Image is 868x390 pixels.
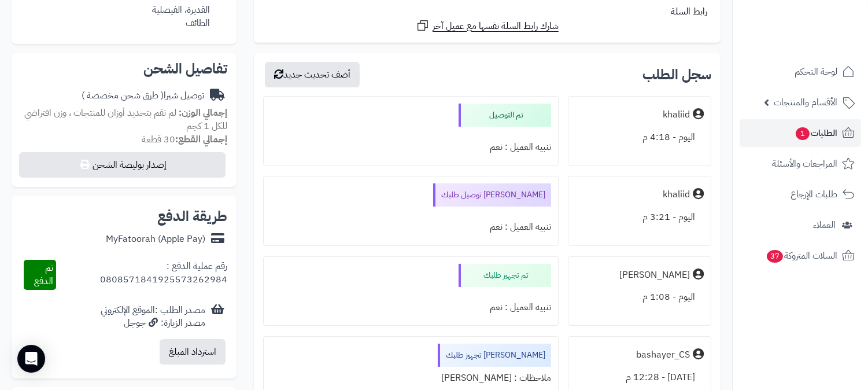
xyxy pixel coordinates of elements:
[56,260,227,290] div: رقم عملية الدفع : 0808571841925573262984
[772,156,837,172] span: المراجعات والأسئلة
[642,68,711,82] h3: سجل الطلب
[575,206,704,229] div: اليوم - 3:21 م
[416,19,559,33] a: شارك رابط السلة نفسها مع عميل آخر
[157,209,227,223] h2: طريقة الدفع
[24,106,227,133] span: لم تقم بتحديد أوزان للمنتجات ، وزن افتراضي للكل 1 كجم
[258,5,716,19] div: رابط السلة
[142,133,227,146] small: 30 قطعة
[774,94,837,111] span: الأقسام والمنتجات
[433,20,559,33] span: شارك رابط السلة نفسها مع عميل آخر
[796,127,810,140] span: 1
[740,242,861,270] a: السلات المتروكة37
[619,268,690,282] div: [PERSON_NAME]
[17,345,45,373] div: Open Intercom Messenger
[766,248,837,264] span: السلات المتروكة
[795,125,837,141] span: الطلبات
[175,133,227,146] strong: إجمالي القطع:
[663,188,690,201] div: khaliid
[438,344,551,367] div: [PERSON_NAME] تجهيز طلبك
[34,261,53,288] span: تم الدفع
[791,186,837,203] span: طلبات الإرجاع
[663,108,690,122] div: khaliid
[160,339,226,365] button: استرداد المبلغ
[19,152,226,178] button: إصدار بوليصة الشحن
[271,367,552,389] div: ملاحظات : [PERSON_NAME]
[82,89,164,102] span: ( طرق شحن مخصصة )
[740,119,861,147] a: الطلبات1
[271,296,552,319] div: تنبيه العميل : نعم
[575,366,704,389] div: [DATE] - 12:28 م
[101,317,205,330] div: مصدر الزيارة: جوجل
[795,64,837,80] span: لوحة التحكم
[740,150,861,178] a: المراجعات والأسئلة
[459,264,551,287] div: تم تجهيز طلبك
[179,106,227,120] strong: إجمالي الوزن:
[636,348,690,362] div: bashayer_CS
[271,216,552,238] div: تنبيه العميل : نعم
[459,104,551,127] div: تم التوصيل
[82,89,204,102] div: توصيل شبرا
[767,250,783,263] span: 37
[740,181,861,208] a: طلبات الإرجاع
[740,211,861,239] a: العملاء
[575,126,704,149] div: اليوم - 4:18 م
[575,286,704,308] div: اليوم - 1:08 م
[740,58,861,86] a: لوحة التحكم
[271,136,552,159] div: تنبيه العميل : نعم
[21,62,227,76] h2: تفاصيل الشحن
[813,217,836,233] span: العملاء
[101,304,205,330] div: مصدر الطلب :الموقع الإلكتروني
[433,183,551,207] div: [PERSON_NAME] توصيل طلبك
[265,62,360,87] button: أضف تحديث جديد
[106,233,205,246] div: MyFatoorah (Apple Pay)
